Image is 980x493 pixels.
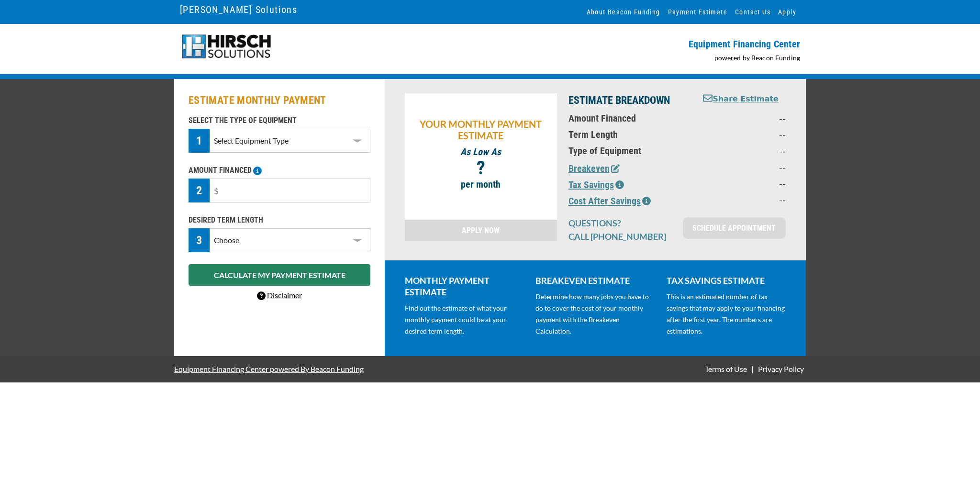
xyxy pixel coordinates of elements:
p: Type of Equipment [568,145,690,157]
a: powered by Beacon Funding [714,54,801,62]
button: Tax Savings [568,178,624,192]
div: 3 [189,228,210,252]
p: -- [702,129,786,140]
p: SELECT THE TYPE OF EQUIPMENT [189,115,370,126]
p: Term Length [568,129,690,140]
p: -- [702,178,786,189]
p: per month [410,179,552,190]
a: Equipment Financing Center powered By Beacon Funding [174,357,364,381]
a: Privacy Policy [756,364,806,373]
a: [PERSON_NAME] Solutions [180,1,297,18]
p: ? [410,162,552,174]
p: -- [702,194,786,205]
a: APPLY NOW [405,220,557,241]
a: Disclaimer [257,291,302,300]
h2: ESTIMATE MONTHLY PAYMENT [189,93,370,108]
p: BREAKEVEN ESTIMATE [535,275,655,286]
button: CALCULATE MY PAYMENT ESTIMATE [189,264,370,286]
a: Terms of Use [703,364,749,373]
img: Hirsch-logo-55px.png [180,34,272,60]
p: As Low As [410,146,552,157]
p: AMOUNT FINANCED [189,165,370,176]
button: Share Estimate [703,93,779,105]
span: | [751,364,754,373]
p: ESTIMATE BREAKDOWN [568,93,690,108]
p: Find out the estimate of what your monthly payment could be at your desired term length. [405,303,524,337]
input: $ [210,179,370,202]
button: Breakeven [568,161,620,176]
p: This is an estimated number of tax savings that may apply to your financing after the first year.... [667,291,786,337]
p: Amount Financed [568,112,690,124]
p: YOUR MONTHLY PAYMENT ESTIMATE [410,118,552,141]
p: -- [702,112,786,124]
div: 2 [189,179,210,202]
p: -- [702,161,786,173]
p: Determine how many jobs you have to do to cover the cost of your monthly payment with the Breakev... [535,291,655,337]
p: TAX SAVINGS ESTIMATE [667,275,786,286]
div: 1 [189,129,210,153]
p: CALL [PHONE_NUMBER] [568,231,671,242]
p: -- [702,145,786,157]
button: Cost After Savings [568,194,651,208]
p: MONTHLY PAYMENT ESTIMATE [405,275,524,298]
a: SCHEDULE APPOINTMENT [683,217,786,239]
p: QUESTIONS? [568,217,671,229]
p: Equipment Financing Center [496,38,800,50]
p: DESIRED TERM LENGTH [189,214,370,226]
